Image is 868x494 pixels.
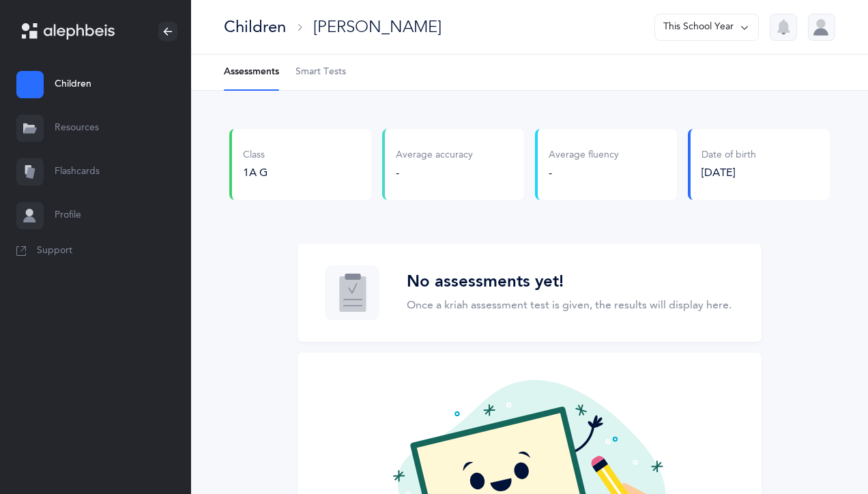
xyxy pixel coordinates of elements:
[243,149,267,162] div: Class
[396,165,473,180] div: -
[37,244,72,258] span: Support
[407,297,732,313] p: Once a kriah assessment test is given, the results will display here.
[243,166,267,179] span: 1A G
[295,66,346,79] span: Smart Tests
[701,165,756,180] div: [DATE]
[701,149,756,162] div: Date of birth
[549,165,619,180] div: -
[654,14,759,41] button: This School Year
[407,272,732,292] h3: No assessments yet!
[224,16,286,38] div: Children
[396,149,473,162] div: Average accuracy
[313,16,442,38] div: [PERSON_NAME]
[295,55,346,90] a: Smart Tests
[549,149,619,162] div: Average fluency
